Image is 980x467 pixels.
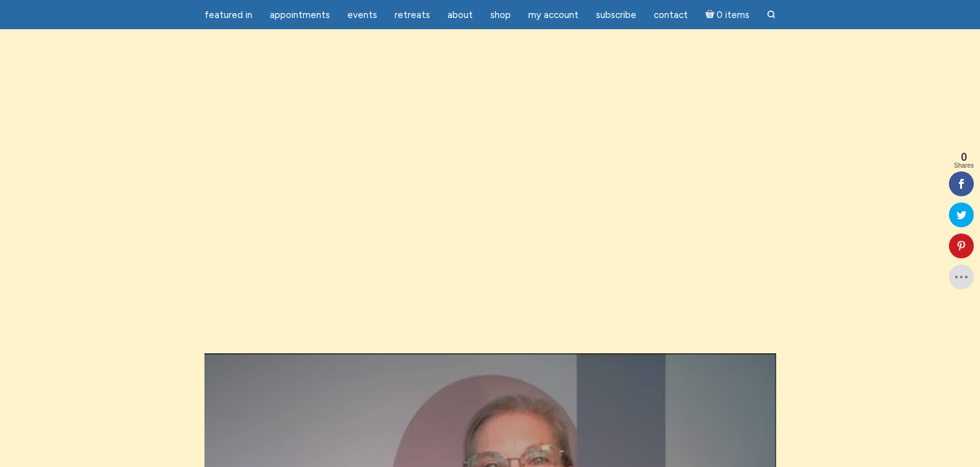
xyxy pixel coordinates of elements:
[197,3,260,27] a: featured in
[387,3,437,27] a: Retreats
[698,2,758,27] a: Cart0 items
[588,3,644,27] a: Subscribe
[521,3,586,27] a: My Account
[705,9,717,20] i: Cart
[262,3,337,27] a: Appointments
[440,3,480,27] a: About
[270,9,330,20] span: Appointments
[347,9,377,20] span: Events
[717,11,749,20] span: 0 items
[528,9,579,20] span: My Account
[395,9,430,20] span: Retreats
[340,3,385,27] a: Events
[483,3,518,27] a: Shop
[954,152,974,163] span: 0
[646,3,695,27] a: Contact
[596,9,636,20] span: Subscribe
[447,9,473,20] span: About
[954,163,974,169] span: Shares
[654,9,688,20] span: Contact
[204,9,252,20] span: featured in
[490,9,511,20] span: Shop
